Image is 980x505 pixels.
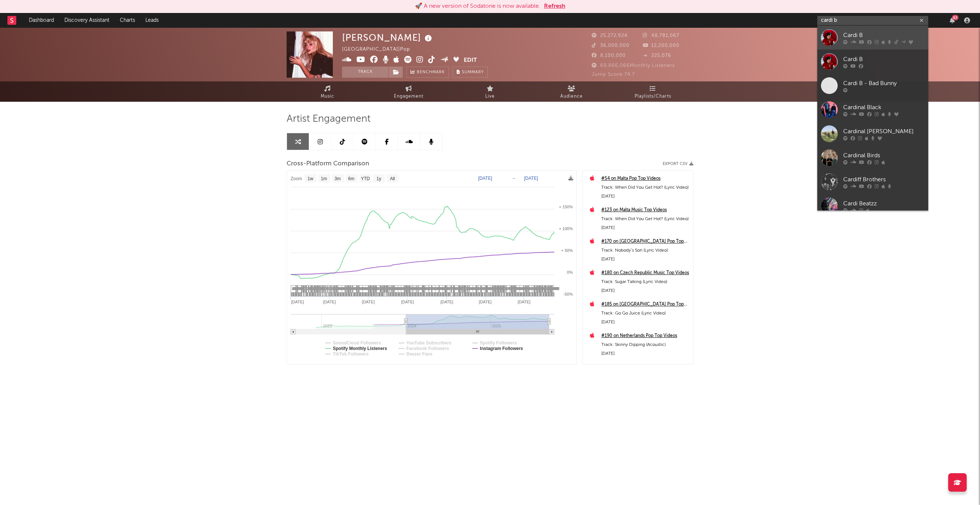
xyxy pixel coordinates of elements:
[478,176,492,181] text: [DATE]
[843,55,925,64] div: Cardi B
[361,176,370,181] text: YTD
[601,174,689,183] a: #54 on Malta Pop Top Videos
[335,176,341,181] text: 3m
[436,286,440,291] span: 33
[843,31,925,40] div: Cardi B
[601,223,689,232] div: [DATE]
[601,286,689,295] div: [DATE]
[601,246,689,255] div: Track: Nobody’s Son (Lyric Video)
[843,127,925,136] div: Cardinal [PERSON_NAME]
[479,300,492,304] text: [DATE]
[342,67,388,78] button: Track
[601,300,689,309] a: #185 on [GEOGRAPHIC_DATA] Pop Top Videos
[321,92,334,101] span: Music
[466,286,470,291] span: 13
[415,2,540,11] div: 🚀 A new version of Sodatone is now available.
[401,300,414,304] text: [DATE]
[843,103,925,112] div: Cardinal Black
[511,176,516,181] text: →
[950,17,955,23] button: 83
[391,286,396,291] span: 20
[525,286,530,291] span: 10
[817,194,928,218] a: Cardi Beatzz
[308,176,314,181] text: 1w
[287,159,369,168] span: Cross-Platform Comparison
[559,226,573,231] text: + 100%
[390,176,395,181] text: All
[643,43,679,48] span: 12,200,000
[817,170,928,194] a: Cardiff Brothers
[601,269,689,277] a: #180 on Czech Republic Music Top Videos
[480,340,517,346] text: Spotify Followers
[513,286,517,291] span: 16
[601,349,689,358] div: [DATE]
[544,2,565,11] button: Refresh
[643,53,671,58] span: 225,076
[462,70,484,74] span: Summary
[452,286,456,291] span: 10
[663,162,693,166] button: Export CSV
[140,13,164,28] a: Leads
[453,67,488,78] button: Summary
[601,331,689,340] div: #190 on Netherlands Pop Top Videos
[376,176,381,181] text: 1y
[359,286,365,291] span: 282
[432,286,436,291] span: 26
[406,340,452,346] text: YouTube Subscribers
[335,286,339,291] span: 96
[24,13,59,28] a: Dashboard
[294,286,299,291] span: 10
[287,81,368,102] a: Music
[843,199,925,208] div: Cardi Beatzz
[373,286,378,291] span: 10
[291,300,304,304] text: [DATE]
[348,176,355,181] text: 6m
[394,92,423,101] span: Engagement
[342,31,434,44] div: [PERSON_NAME]
[592,43,629,48] span: 36,000,000
[601,309,689,318] div: Track: Go Go Juice (Lyric Video)
[559,205,573,209] text: + 150%
[601,340,689,349] div: Track: Skinny Dipping (Acoustic)
[592,72,635,77] span: Jump Score: 74.7
[333,346,387,351] text: Spotify Monthly Listeners
[601,206,689,215] div: #123 on Malta Music Top Videos
[342,45,419,54] div: [GEOGRAPHIC_DATA] | Pop
[323,300,336,304] text: [DATE]
[817,26,928,50] a: Cardi B
[560,92,583,101] span: Audience
[422,286,426,291] span: 10
[362,300,375,304] text: [DATE]
[287,115,371,124] span: Artist Engagement
[592,63,675,68] span: 69,866,066 Monthly Listeners
[601,237,689,246] a: #170 on [GEOGRAPHIC_DATA] Pop Top Videos
[415,286,420,291] span: 13
[349,286,354,291] span: 10
[464,56,477,65] button: Edit
[291,176,302,181] text: Zoom
[601,183,689,192] div: Track: When Did You Get Hot? (Lyric Video)
[480,346,523,351] text: Instagram Followers
[304,286,307,291] span: 3
[443,286,447,291] span: 14
[817,98,928,122] a: Cardinal Black
[592,33,628,38] span: 25,272,924
[567,270,573,275] text: 0%
[601,277,689,286] div: Track: Sugar Talking (Lyric Video)
[601,363,689,372] a: #192 on [GEOGRAPHIC_DATA] Pop Top Videos
[843,175,925,184] div: Cardiff Brothers
[635,92,671,101] span: Playlists/Charts
[518,300,531,304] text: [DATE]
[601,215,689,223] div: Track: When Did You Get Hot? (Lyric Video)
[429,286,433,291] span: 10
[503,286,507,291] span: 14
[952,15,959,20] div: 83
[550,286,554,291] span: 14
[643,33,679,38] span: 48,781,067
[612,81,693,102] a: Playlists/Charts
[478,286,483,291] span: 10
[406,346,449,351] text: Facebook Followers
